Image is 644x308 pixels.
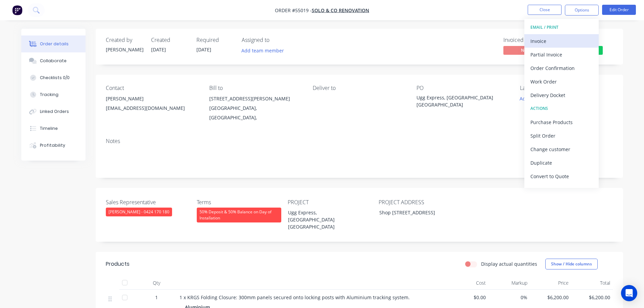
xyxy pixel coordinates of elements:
div: Timeline [40,125,58,132]
button: EMAIL / PRINT [524,21,599,34]
button: Edit Order [602,5,636,15]
span: No [503,46,544,54]
button: Show / Hide columns [545,259,598,269]
span: $6,200.00 [533,294,569,301]
div: Contact [106,85,198,91]
button: ACTIONS [524,102,599,115]
button: Invoice [524,34,599,48]
div: Markup [488,276,530,290]
div: Partial Invoice [530,50,593,60]
div: Ugg Express, [GEOGRAPHIC_DATA] [GEOGRAPHIC_DATA] [283,208,367,232]
div: Cost [447,276,489,290]
div: Qty [136,276,177,290]
div: Ugg Express, [GEOGRAPHIC_DATA] [GEOGRAPHIC_DATA] [416,94,501,108]
div: Order details [40,41,69,47]
div: Work Order [530,77,593,87]
span: 1 x KRGS Folding Closure: 300mm panels secured onto locking posts with Aluminium tracking system. [180,294,410,301]
div: Linked Orders [40,109,69,115]
div: Created [151,37,188,43]
button: Split Order [524,129,599,142]
div: [PERSON_NAME][EMAIL_ADDRESS][DOMAIN_NAME] [106,94,198,116]
button: Change customer [524,142,599,156]
div: PO [416,85,509,91]
div: Profitability [40,142,65,148]
div: 50% Deposit & 50% Balance on Day of Installation [197,208,281,222]
div: Bill to [209,85,302,91]
button: Purchase Products [524,115,599,129]
label: Terms [197,198,281,206]
div: Delivery Docket [530,90,593,100]
button: Add labels [516,94,547,103]
div: [STREET_ADDRESS][PERSON_NAME] [209,94,302,103]
div: Tracking [40,92,58,98]
span: Order #55019 - [275,7,312,14]
button: Add team member [238,46,287,55]
button: Timeline [21,120,86,137]
div: Checklists 0/0 [40,75,70,81]
button: Archive [524,183,599,196]
span: 0% [491,294,527,301]
div: [PERSON_NAME] [106,94,198,103]
div: Total [571,276,613,290]
div: Products [106,260,129,268]
button: Checklists 0/0 [21,69,86,86]
div: ACTIONS [530,104,593,113]
div: Split Order [530,131,593,141]
div: Order Confirmation [530,63,593,73]
div: Archive [530,185,593,195]
div: Invoiced [503,37,554,43]
div: [EMAIL_ADDRESS][DOMAIN_NAME] [106,103,198,113]
span: $0.00 [450,294,486,301]
label: PROJECT ADDRESS [379,198,463,206]
div: Convert to Quote [530,171,593,181]
span: 1 [155,294,158,301]
button: Options [565,5,599,16]
span: [DATE] [151,46,166,53]
button: Convert to Quote [524,169,599,183]
div: Assigned to [242,37,309,43]
div: Duplicate [530,158,593,168]
button: Work Order [524,75,599,88]
div: EMAIL / PRINT [530,23,593,32]
div: [PERSON_NAME] [106,46,143,53]
label: Display actual quantities [481,260,537,267]
div: Open Intercom Messenger [621,285,637,301]
button: Add team member [242,46,288,55]
div: Labels [520,85,613,91]
div: Required [196,37,234,43]
button: Partial Invoice [524,48,599,61]
div: [GEOGRAPHIC_DATA], [GEOGRAPHIC_DATA], [209,103,302,122]
img: Factory [12,5,22,15]
span: $6,200.00 [574,294,610,301]
button: Collaborate [21,52,86,69]
button: Tracking [21,86,86,103]
div: Invoice [530,36,593,46]
label: Sales Representative [106,198,190,206]
div: Created by [106,37,143,43]
button: Profitability [21,137,86,154]
div: Purchase Products [530,117,593,127]
a: Solo & Co Renovation [312,7,369,14]
div: Deliver to [313,85,405,91]
button: Delivery Docket [524,88,599,102]
div: [PERSON_NAME] - 0424 170 180 [106,208,172,216]
label: PROJECT [288,198,372,206]
div: Price [530,276,572,290]
div: Change customer [530,144,593,154]
button: Close [528,5,562,15]
div: Collaborate [40,58,67,64]
span: [DATE] [196,46,211,53]
button: Duplicate [524,156,599,169]
button: Linked Orders [21,103,86,120]
div: Shop [STREET_ADDRESS] [374,208,458,217]
div: Notes [106,138,613,144]
div: [STREET_ADDRESS][PERSON_NAME][GEOGRAPHIC_DATA], [GEOGRAPHIC_DATA], [209,94,302,122]
button: Order details [21,35,86,52]
button: Order Confirmation [524,61,599,75]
